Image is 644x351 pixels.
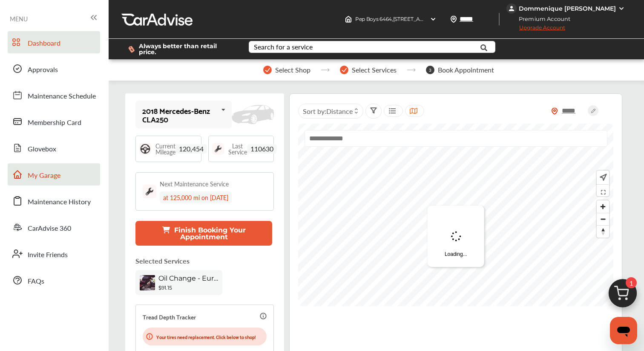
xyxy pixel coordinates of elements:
[8,31,100,53] a: Dashboard
[8,269,100,291] a: FAQs
[247,144,277,154] span: 110630
[128,46,135,53] img: dollor_label_vector.a70140d1.svg
[426,66,434,74] span: 3
[8,243,100,265] a: Invite Friends
[626,277,637,288] span: 1
[135,221,273,246] button: Finish Booking Your Appointment
[275,66,310,74] span: Select Shop
[326,106,353,116] span: Distance
[263,66,272,74] img: stepper-checkmark.b5569197.svg
[8,110,100,133] a: Membership Card
[142,106,218,123] div: 2018 Mercedes-Benz CLA250
[506,24,565,35] span: Upgrade Account
[8,84,100,106] a: Maintenance Schedule
[28,249,68,261] span: Invite Friends
[407,68,416,72] img: stepper-arrow.e24c07c6.svg
[610,317,637,344] iframe: Button to launch messaging window
[597,213,609,225] button: Zoom out
[10,15,28,22] span: MENU
[507,15,577,23] span: Premium Account
[602,275,643,316] img: cart_icon.3d0951e8.svg
[355,16,509,22] span: Pep Boys 6464 , [STREET_ADDRESS] [PERSON_NAME] , MI 48017
[140,275,155,290] img: oil-change-thumb.jpg
[228,143,247,155] span: Last Service
[340,66,348,74] img: stepper-checkmark.b5569197.svg
[160,191,232,203] div: at 125,000 mi on [DATE]
[430,16,437,23] img: header-down-arrow.9dd2ce7d.svg
[232,105,274,124] img: placeholder_car.fcab19be.svg
[28,144,56,155] span: Glovebox
[135,256,190,266] p: Selected Services
[618,5,625,12] img: WGsFRI8htEPBVLJbROoPRyZpYNWhNONpIPPETTm6eUC0GeLEiAAAAAElFTkSuQmCC
[321,68,330,72] img: stepper-arrow.e24c07c6.svg
[143,185,156,198] img: maintenance_logo
[139,43,235,55] span: Always better than retail price.
[551,107,558,115] img: location_vector_orange.38f05af8.svg
[597,200,609,213] button: Zoom in
[139,143,151,155] img: steering_logo
[28,197,91,208] span: Maintenance History
[28,170,60,181] span: My Garage
[28,223,71,234] span: CarAdvise 360
[8,58,100,80] a: Approvals
[597,225,609,238] button: Reset bearing to north
[428,206,484,267] div: Loading...
[598,173,607,182] img: recenter.ce011a49.svg
[352,66,397,74] span: Select Services
[156,333,256,341] p: Your tires need replacement. Click below to shop!
[506,3,517,14] img: jVpblrzwTbfkPYzPPzSLxeg0AAAAASUVORK5CYII=
[8,163,100,186] a: My Garage
[28,64,58,75] span: Approvals
[8,190,100,212] a: Maintenance History
[8,137,100,159] a: Glovebox
[158,274,218,282] span: Oil Change - Euro-synthetic
[8,216,100,238] a: CarAdvise 360
[519,5,616,12] div: Dommenique [PERSON_NAME]
[345,16,352,23] img: header-home-logo.8d720a4f.svg
[28,276,44,287] span: FAQs
[143,312,196,322] p: Tread Depth Tracker
[28,117,81,128] span: Membership Card
[254,44,313,50] div: Search for a service
[303,106,353,116] span: Sort by :
[160,180,229,188] div: Next Maintenance Service
[450,16,457,23] img: location_vector.a44bc228.svg
[28,91,96,102] span: Maintenance Schedule
[298,124,613,306] canvas: Map
[155,143,175,155] span: Current Mileage
[175,144,207,154] span: 120,454
[28,38,60,49] span: Dashboard
[499,13,500,26] img: header-divider.bc55588e.svg
[158,284,172,291] b: $91.15
[438,66,494,74] span: Book Appointment
[212,143,224,155] img: maintenance_logo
